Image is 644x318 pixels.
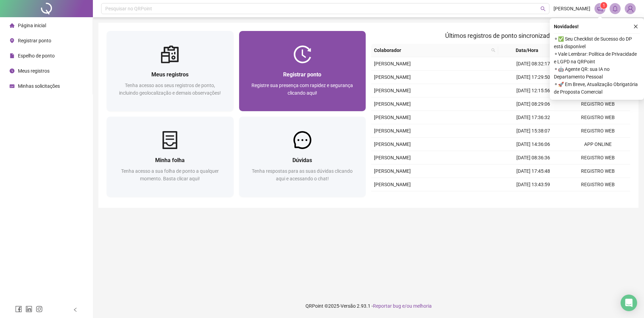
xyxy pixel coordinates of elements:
span: 1 [603,3,605,8]
span: instagram [36,306,43,312]
span: Tenha acesso aos seus registros de ponto, incluindo geolocalização e demais observações! [119,83,221,96]
span: Dúvidas [292,157,312,163]
img: 54897 [625,3,635,14]
td: [DATE] 17:36:32 [501,111,566,124]
sup: 1 [600,2,607,9]
span: Versão [341,303,356,309]
span: Últimos registros de ponto sincronizados [445,32,556,39]
a: Registrar pontoRegistre sua presença com rapidez e segurança clicando aqui! [239,31,366,111]
td: [DATE] 12:36:28 [501,191,566,205]
span: Registrar ponto [283,71,321,78]
span: Registre sua presença com rapidez e segurança clicando aqui! [251,83,353,96]
td: [DATE] 17:29:50 [501,71,566,84]
span: Meus registros [18,68,50,74]
span: Tenha respostas para as suas dúvidas clicando aqui e acessando o chat! [252,168,353,181]
a: Meus registrosTenha acesso aos seus registros de ponto, incluindo geolocalização e demais observa... [107,31,234,111]
a: Minha folhaTenha acesso a sua folha de ponto a qualquer momento. Basta clicar aqui! [107,117,234,197]
span: clock-circle [10,68,14,73]
td: REGISTRO WEB [566,151,630,165]
td: REGISTRO WEB [566,111,630,124]
span: [PERSON_NAME] [374,128,411,134]
span: schedule [10,84,14,88]
td: REGISTRO WEB [566,191,630,205]
div: Open Intercom Messenger [621,295,637,311]
td: APP ONLINE [566,138,630,151]
a: DúvidasTenha respostas para as suas dúvidas clicando aqui e acessando o chat! [239,117,366,197]
span: [PERSON_NAME] [554,5,590,12]
span: Novidades ! [554,23,579,30]
span: [PERSON_NAME] [374,155,411,160]
span: bell [612,6,618,12]
span: [PERSON_NAME] [374,61,411,66]
span: Página inicial [18,23,46,28]
span: ⚬ 🚀 Em Breve, Atualização Obrigatória de Proposta Comercial [554,81,640,96]
span: ⚬ ✅ Seu Checklist de Sucesso do DP está disponível [554,35,640,50]
span: [PERSON_NAME] [374,101,411,107]
span: Minha folha [155,157,185,163]
td: [DATE] 08:29:06 [501,97,566,111]
span: [PERSON_NAME] [374,88,411,93]
span: ⚬ 🤖 Agente QR: sua IA no Departamento Pessoal [554,65,640,81]
span: [PERSON_NAME] [374,141,411,147]
span: file [10,53,14,58]
span: Colaborador [374,46,489,54]
td: REGISTRO WEB [566,97,630,111]
td: REGISTRO WEB [566,165,630,178]
span: Reportar bug e/ou melhoria [373,303,432,309]
span: [PERSON_NAME] [374,168,411,174]
td: [DATE] 14:36:06 [501,138,566,151]
th: Data/Hora [498,44,562,57]
span: Minhas solicitações [18,83,60,89]
span: Tenha acesso a sua folha de ponto a qualquer momento. Basta clicar aqui! [121,168,219,181]
span: Meus registros [151,71,189,78]
td: [DATE] 12:15:56 [501,84,566,97]
td: [DATE] 08:32:17 [501,57,566,71]
span: linkedin [25,306,32,312]
td: [DATE] 17:45:48 [501,165,566,178]
td: REGISTRO WEB [566,178,630,191]
span: search [490,45,497,55]
td: [DATE] 08:36:36 [501,151,566,165]
td: [DATE] 13:43:59 [501,178,566,191]
span: close [633,24,638,29]
td: REGISTRO WEB [566,124,630,138]
span: search [491,48,495,52]
footer: QRPoint © 2025 - 2.93.1 - [93,294,644,318]
span: [PERSON_NAME] [374,115,411,120]
span: Registrar ponto [18,38,51,43]
span: Data/Hora [501,46,554,54]
span: [PERSON_NAME] [374,74,411,80]
span: ⚬ Vale Lembrar: Política de Privacidade e LGPD na QRPoint [554,50,640,65]
td: [DATE] 15:38:07 [501,124,566,138]
span: Espelho de ponto [18,53,55,59]
span: search [540,6,546,11]
span: [PERSON_NAME] [374,182,411,187]
span: facebook [15,306,22,312]
span: environment [10,38,14,43]
span: left [73,307,78,312]
span: home [10,23,14,28]
span: notification [597,6,603,12]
